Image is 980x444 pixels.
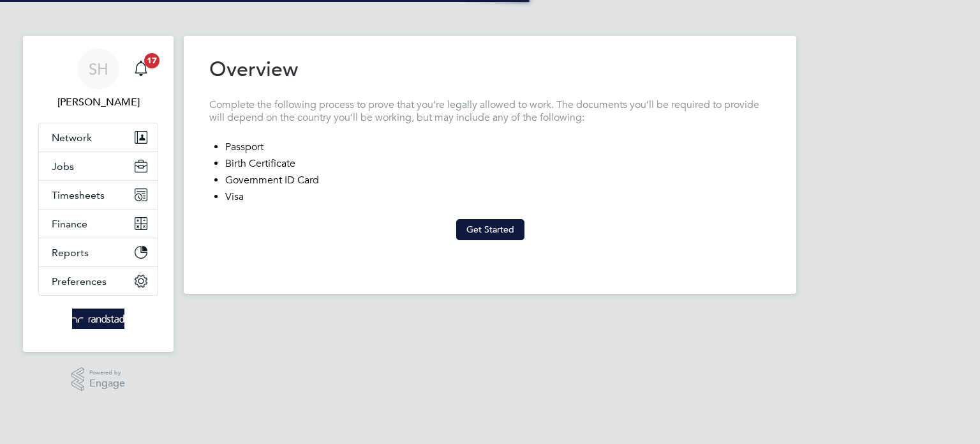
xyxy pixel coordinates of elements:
li: Government ID Card [225,174,771,190]
span: Network [52,132,92,144]
button: Finance [39,210,158,238]
nav: Main navigation [23,36,174,352]
li: Visa [225,190,771,207]
span: Jobs [52,160,74,172]
li: Passport [225,141,771,157]
span: Soraya Horseman [38,95,158,110]
button: Jobs [39,152,158,180]
button: Network [39,123,158,151]
span: Engage [89,378,125,389]
img: randstad-logo-retina.png [72,309,125,329]
button: Preferences [39,267,158,295]
button: Reports [39,238,158,266]
a: SH[PERSON_NAME] [38,49,158,110]
span: Finance [52,218,87,230]
span: Powered by [89,367,125,378]
span: SH [89,61,108,77]
span: Reports [52,247,89,259]
a: Powered byEngage [71,367,126,392]
p: Complete the following process to prove that you’re legally allowed to work. The documents you’ll... [209,98,771,125]
li: Birth Certificate [225,157,771,174]
button: Timesheets [39,181,158,209]
button: Get Started [456,219,524,240]
a: 17 [128,49,154,89]
h2: Overview [209,56,298,83]
a: Go to home page [38,309,158,329]
span: Preferences [52,275,107,287]
span: Timesheets [52,189,105,201]
span: 17 [144,53,160,68]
